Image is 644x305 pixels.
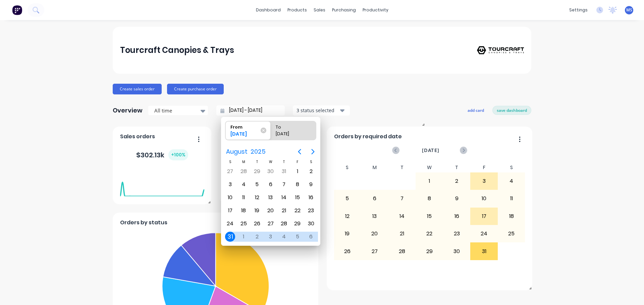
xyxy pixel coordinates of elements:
div: F [291,159,304,165]
div: Wednesday, August 20, 2025 [266,206,276,216]
div: Wednesday, August 13, 2025 [266,193,276,203]
span: 2025 [249,146,267,158]
div: Thursday, August 28, 2025 [279,219,289,229]
div: Saturday, August 30, 2025 [306,219,316,229]
div: Tuesday, August 26, 2025 [252,219,262,229]
div: Saturday, August 23, 2025 [306,206,316,216]
div: 3 status selected [297,107,339,114]
div: Thursday, August 21, 2025 [279,206,289,216]
div: 20 [361,225,388,242]
div: Sunday, August 17, 2025 [225,206,235,216]
div: Sunday, August 24, 2025 [225,219,235,229]
div: Monday, September 1, 2025 [238,232,249,242]
div: 27 [361,243,388,259]
div: Monday, August 4, 2025 [238,179,249,189]
span: August [224,146,249,158]
div: W [416,163,443,172]
div: W [264,159,277,165]
div: 30 [443,243,470,259]
div: Wednesday, August 27, 2025 [266,219,276,229]
div: 22 [416,225,443,242]
a: dashboard [253,5,284,15]
div: Tourcraft Canopies & Trays [120,44,234,57]
div: Sunday, July 27, 2025 [225,166,235,176]
div: S [223,159,237,165]
div: Tuesday, August 19, 2025 [252,206,262,216]
div: Saturday, August 2, 2025 [306,166,316,176]
div: Sunday, August 10, 2025 [225,193,235,203]
div: 19 [334,225,361,242]
div: sales [310,5,329,15]
div: productivity [359,5,392,15]
div: Tuesday, August 5, 2025 [252,179,262,189]
div: 3 [471,173,497,189]
div: Friday, August 29, 2025 [292,219,303,229]
div: 26 [334,243,361,259]
div: Friday, August 1, 2025 [292,166,303,176]
div: M [361,163,388,172]
button: save dashboard [492,106,531,115]
div: 6 [361,190,388,207]
div: Tuesday, July 29, 2025 [252,166,262,176]
div: 8 [416,190,443,207]
div: 15 [416,208,443,225]
div: T [443,163,471,172]
div: 17 [471,208,497,225]
button: Previous page [293,145,306,158]
span: Orders by status [120,219,167,227]
div: F [470,163,498,172]
span: MS [626,7,632,13]
img: Tourcraft Canopies & Trays [477,46,524,54]
div: Wednesday, July 30, 2025 [266,166,276,176]
div: Overview [113,104,143,117]
div: $ 302.13k [136,149,188,160]
div: 31 [471,243,497,259]
div: Tuesday, August 12, 2025 [252,193,262,203]
div: T [277,159,291,165]
div: T [250,159,264,165]
div: Thursday, September 4, 2025 [279,232,289,242]
div: 21 [389,225,416,242]
div: 29 [416,243,443,259]
div: Monday, August 18, 2025 [238,206,249,216]
div: Monday, August 11, 2025 [238,193,249,203]
div: Friday, September 5, 2025 [292,232,303,242]
div: [DATE] [228,131,262,140]
div: Friday, August 8, 2025 [292,179,303,189]
div: 18 [498,208,525,225]
span: [DATE] [422,147,439,154]
div: Thursday, August 14, 2025 [279,193,289,203]
div: Thursday, August 7, 2025 [279,179,289,189]
div: 16 [443,208,470,225]
div: Monday, July 28, 2025 [238,166,249,176]
div: To [273,121,307,131]
div: 5 [334,190,361,207]
div: 25 [498,225,525,242]
div: Sunday, August 3, 2025 [225,179,235,189]
div: 4 [498,173,525,189]
button: Create purchase order [167,84,224,94]
div: 28 [389,243,416,259]
div: Friday, August 15, 2025 [292,193,303,203]
div: 23 [443,225,470,242]
div: Saturday, September 6, 2025 [306,232,316,242]
img: Factory [12,5,22,15]
div: Tuesday, September 2, 2025 [252,232,262,242]
div: 7 [389,190,416,207]
div: Monday, August 25, 2025 [238,219,249,229]
div: Saturday, August 9, 2025 [306,179,316,189]
div: [DATE] [273,131,307,140]
div: settings [566,5,591,15]
div: S [304,159,318,165]
div: Friday, August 22, 2025 [292,206,303,216]
div: Saturday, August 16, 2025 [306,193,316,203]
div: From [228,121,262,131]
button: August2025 [222,146,270,158]
div: Sunday, August 31, 2025 [225,232,235,242]
div: products [284,5,310,15]
div: 9 [443,190,470,207]
div: 2 [443,173,470,189]
button: Create sales order [113,84,162,94]
div: 11 [498,190,525,207]
div: 13 [361,208,388,225]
